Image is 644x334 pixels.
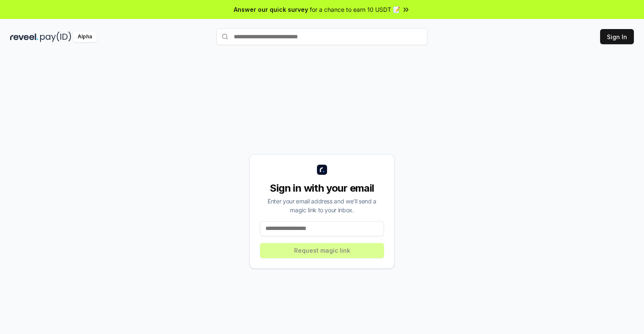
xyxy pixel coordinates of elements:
[260,182,384,195] div: Sign in with your email
[317,165,327,175] img: logo_small
[310,5,400,14] span: for a chance to earn 10 USDT 📝
[600,29,634,44] button: Sign In
[10,32,38,42] img: reveel_dark
[234,5,308,14] span: Answer our quick survey
[73,32,97,42] div: Alpha
[40,32,71,42] img: pay_id
[260,197,384,214] div: Enter your email address and we’ll send a magic link to your inbox.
